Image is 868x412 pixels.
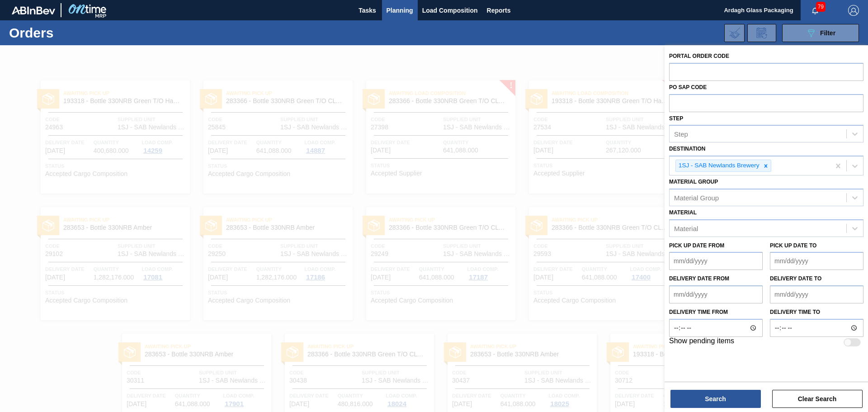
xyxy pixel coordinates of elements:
[669,275,729,282] label: Delivery Date from
[770,306,863,319] label: Delivery time to
[669,252,763,270] input: mm/dd/yyyy
[801,4,830,17] button: Notifications
[816,2,826,12] span: 79
[669,306,763,319] label: Delivery time from
[674,224,698,232] div: Material
[782,24,859,42] button: Filter
[669,242,724,249] label: Pick up Date from
[770,252,863,270] input: mm/dd/yyyy
[487,5,511,16] span: Reports
[669,53,729,59] label: Portal Order Code
[674,194,719,201] div: Material Group
[747,24,776,42] div: Order Review Request
[387,5,413,16] span: Planning
[669,115,683,122] label: Step
[848,5,859,16] img: Logout
[669,84,707,90] label: PO SAP Code
[674,130,688,138] div: Step
[12,6,55,14] img: TNhmsLtSVTkK8tSr43FrP2fwEKptu5GPRR3wAAAABJRU5ErkJggg==
[770,285,863,303] input: mm/dd/yyyy
[422,5,478,16] span: Load Composition
[770,242,816,249] label: Pick up Date to
[770,275,821,282] label: Delivery Date to
[669,179,718,185] label: Material Group
[9,28,144,38] h1: Orders
[676,160,761,171] div: 1SJ - SAB Newlands Brewery
[669,285,763,303] input: mm/dd/yyyy
[724,24,745,42] div: Import Order Negotiation
[669,146,705,152] label: Destination
[669,209,697,216] label: Material
[669,337,734,348] label: Show pending items
[820,29,835,37] span: Filter
[358,5,377,16] span: Tasks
